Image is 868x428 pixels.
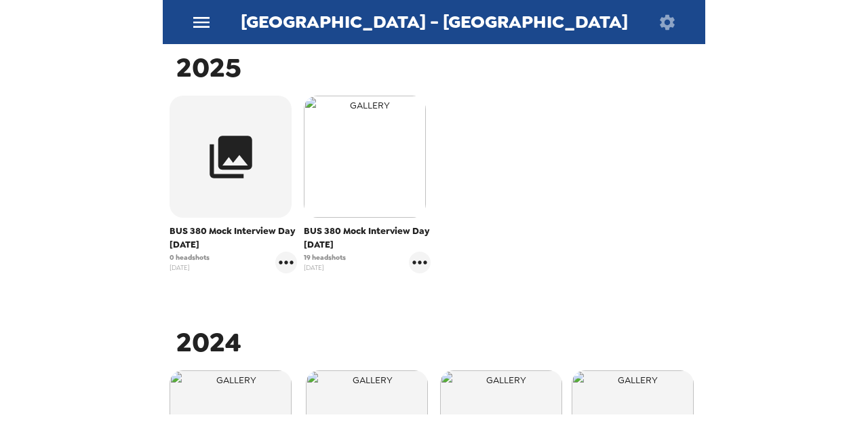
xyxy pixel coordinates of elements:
[170,225,297,252] span: BUS 380 Mock Interview Day [DATE]
[241,13,628,31] span: [GEOGRAPHIC_DATA] - [GEOGRAPHIC_DATA]
[409,252,431,273] button: gallery menu
[304,225,431,252] span: BUS 380 Mock Interview Day [DATE]
[275,252,297,273] button: gallery menu
[176,324,241,360] span: 2024
[304,96,426,218] img: gallery
[176,50,241,85] span: 2025
[304,252,346,262] span: 19 headshots
[304,262,346,273] span: [DATE]
[170,252,210,262] span: 0 headshots
[170,262,210,273] span: [DATE]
